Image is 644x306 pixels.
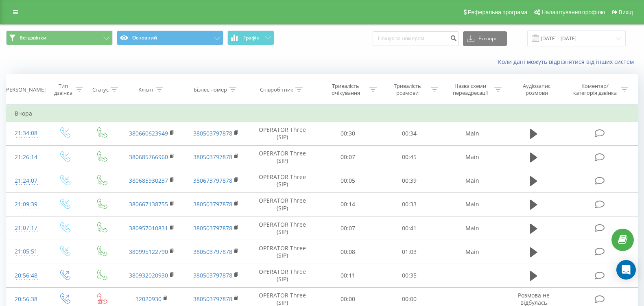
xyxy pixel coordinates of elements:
[248,122,317,145] td: OPERATOR Three (SIP)
[317,264,379,287] td: 00:11
[317,169,379,192] td: 00:05
[15,197,37,212] div: 21:09:39
[248,192,317,216] td: OPERATOR Three (SIP)
[440,216,504,240] td: Main
[15,268,37,284] div: 20:56:48
[449,83,492,96] div: Назва схеми переадресації
[463,31,507,46] button: Експорт
[15,149,37,165] div: 21:26:14
[440,122,504,145] td: Main
[616,260,636,280] div: Open Intercom Messenger
[248,240,317,264] td: OPERATOR Three (SIP)
[193,248,232,256] a: 380503797878
[440,240,504,264] td: Main
[193,295,232,303] a: 380503797878
[53,83,74,96] div: Тип дзвінка
[15,173,37,189] div: 21:24:07
[129,200,168,208] a: 380667138755
[317,240,379,264] td: 00:08
[194,86,227,93] div: Бізнес номер
[317,192,379,216] td: 00:14
[129,248,168,256] a: 380995122790
[541,9,605,15] span: Налаштування профілю
[379,216,441,240] td: 00:41
[15,220,37,236] div: 21:07:17
[129,129,168,137] a: 380660623949
[324,83,367,96] div: Тривалість очікування
[193,224,232,232] a: 380503797878
[248,169,317,192] td: OPERATOR Three (SIP)
[379,145,441,169] td: 00:45
[379,122,441,145] td: 00:34
[15,125,37,141] div: 21:34:08
[243,35,259,41] span: Графік
[193,129,232,137] a: 380503797878
[129,271,168,279] a: 380932020930
[317,122,379,145] td: 00:30
[440,169,504,192] td: Main
[6,31,113,45] button: Всі дзвінки
[379,264,441,287] td: 00:35
[468,9,528,15] span: Реферальна програма
[440,192,504,216] td: Main
[129,177,168,184] a: 380685930237
[92,86,109,93] div: Статус
[4,86,46,93] div: [PERSON_NAME]
[7,105,638,122] td: Вчора
[193,271,232,279] a: 380503797878
[498,58,638,66] a: Коли дані можуть відрізнятися вiд інших систем
[512,83,562,96] div: Аудіозапис розмови
[227,31,274,45] button: Графік
[248,216,317,240] td: OPERATOR Three (SIP)
[135,295,162,303] a: 32020930
[440,145,504,169] td: Main
[129,153,168,161] a: 380685766960
[248,145,317,169] td: OPERATOR Three (SIP)
[193,153,232,161] a: 380503797878
[129,224,168,232] a: 380957010831
[138,86,154,93] div: Клієнт
[193,177,232,184] a: 380673797878
[193,200,232,208] a: 380503797878
[571,83,619,96] div: Коментар/категорія дзвінка
[619,9,633,15] span: Вихід
[117,31,223,45] button: Основний
[20,35,46,41] span: Всі дзвінки
[379,169,441,192] td: 00:39
[373,31,459,46] input: Пошук за номером
[248,264,317,287] td: OPERATOR Three (SIP)
[260,86,293,93] div: Співробітник
[317,216,379,240] td: 00:07
[379,240,441,264] td: 01:03
[15,244,37,260] div: 21:05:51
[386,83,429,96] div: Тривалість розмови
[317,145,379,169] td: 00:07
[379,192,441,216] td: 00:33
